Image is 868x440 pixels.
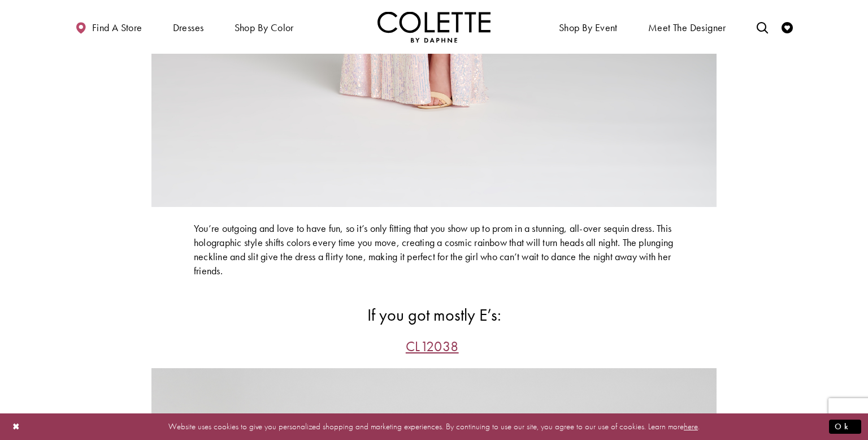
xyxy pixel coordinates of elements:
[559,22,618,33] span: Shop By Event
[173,22,204,33] span: Dresses
[7,417,26,437] button: Close Dialog
[232,11,297,42] span: Shop by color
[645,11,729,42] a: Meet the designer
[829,420,861,434] button: Submit Dialog
[170,11,207,42] span: Dresses
[406,337,459,356] a: Opens in new tab
[81,419,787,434] p: Website uses cookies to give you personalized shopping and marketing experiences. By continuing t...
[684,421,698,432] a: here
[235,22,294,33] span: Shop by color
[377,11,491,42] img: Colette by Daphne
[92,22,142,33] span: Find a store
[194,222,673,277] span: You’re outgoing and love to have fun, so it’s only fitting that you show up to prom in a stunning...
[648,22,726,33] span: Meet the designer
[72,11,145,42] a: Find a store
[406,337,459,356] span: CL12038
[556,11,620,42] span: Shop By Event
[367,304,501,326] span: If you got mostly E’s:
[779,11,796,42] a: Check Wishlist
[754,11,771,42] a: Toggle search
[377,11,491,42] a: Visit Home Page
